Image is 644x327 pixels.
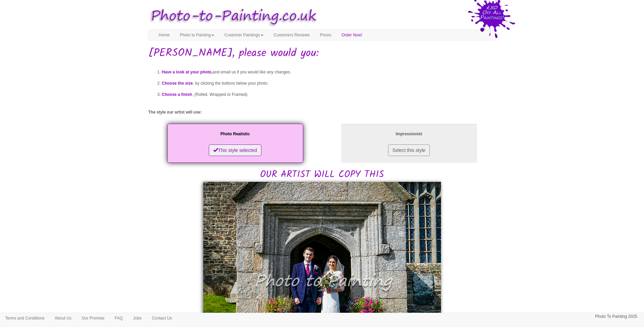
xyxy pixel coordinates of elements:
a: Jobs [128,313,147,323]
a: Order Now! [336,30,367,40]
a: Customers Reviews [269,30,315,40]
p: Photo Realistic [174,131,296,138]
li: and email us if you would like any changes. [162,67,496,78]
h1: [PERSON_NAME], please would you: [148,47,496,59]
a: About Us [50,313,76,323]
a: Our Promise [76,313,109,323]
li: , by clicking the buttons below your photo. [162,78,496,89]
p: Photo To Painting 2025 [595,313,637,320]
h2: OUR ARTIST WILL COPY THIS [148,122,496,180]
li: , (Rolled, Wrapped or Framed). [162,89,496,100]
a: Prices [315,30,336,40]
img: Photo to Painting [145,3,319,30]
label: The style our artist will use: [148,109,202,115]
span: Have a look at your photo, [162,70,213,74]
a: Contact Us [147,313,177,323]
a: Customer Paintings [219,30,269,40]
a: FAQ [110,313,128,323]
button: Select this style [388,144,430,156]
a: Home [154,30,175,40]
span: Choose the size [162,81,193,86]
p: Impressionist [348,131,470,138]
button: This style selected [209,144,261,156]
span: Choose a finish [162,92,192,97]
a: Photo to Painting [175,30,219,40]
